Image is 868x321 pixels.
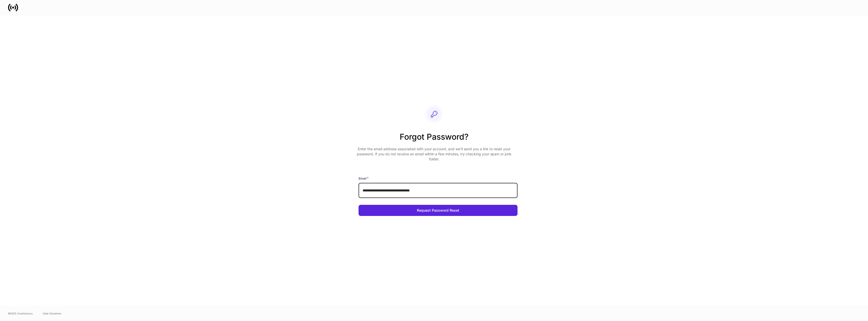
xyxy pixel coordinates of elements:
a: Data Disclaimer [43,311,62,315]
button: Request Password Reset [359,205,518,216]
span: © 2025 OneAdvisory [8,311,33,315]
h6: Email [359,176,369,181]
div: Request Password Reset [417,209,459,212]
h2: Forgot Password? [355,131,513,146]
p: Enter the email address associated with your account, and we’ll send you a link to reset your pas... [355,146,513,162]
